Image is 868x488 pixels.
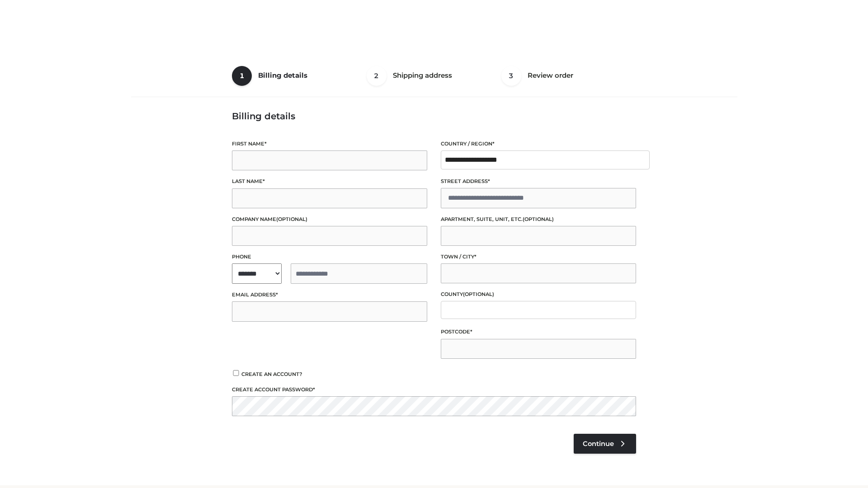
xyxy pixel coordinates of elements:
label: Phone [232,253,427,261]
span: (optional) [463,291,494,297]
span: 1 [232,66,252,86]
label: Postcode [441,328,636,336]
label: Country / Region [441,140,636,148]
label: Apartment, suite, unit, etc. [441,215,636,224]
span: 2 [367,66,387,86]
span: Continue [583,440,614,448]
span: Review order [528,71,573,80]
span: 3 [501,66,521,86]
h3: Billing details [232,111,636,122]
span: (optional) [523,216,554,222]
label: Street address [441,177,636,186]
span: Shipping address [393,71,452,80]
label: County [441,290,636,299]
label: Create account password [232,385,636,394]
label: Company name [232,215,427,224]
label: Last name [232,177,427,186]
a: Continue [574,434,636,454]
label: First name [232,140,427,148]
input: Create an account? [232,370,240,376]
span: (optional) [276,216,307,222]
label: Email address [232,291,427,299]
span: Create an account? [241,371,302,377]
span: Billing details [258,71,307,80]
label: Town / City [441,253,636,261]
